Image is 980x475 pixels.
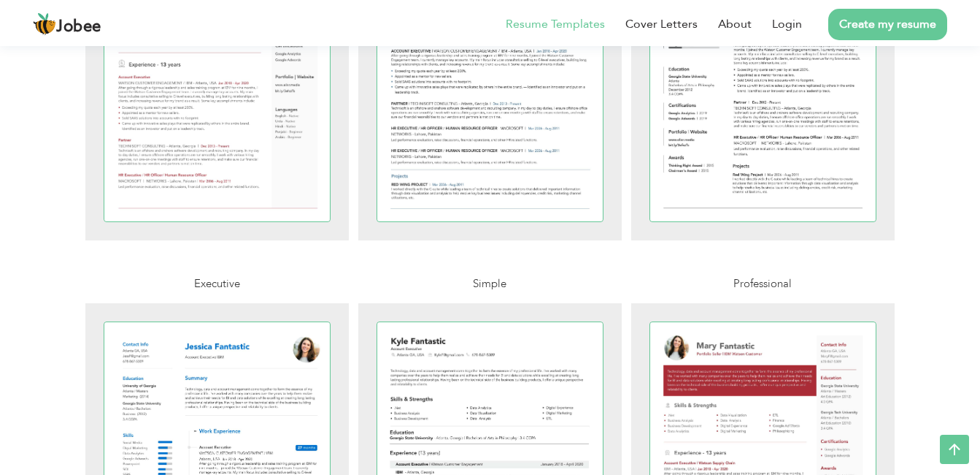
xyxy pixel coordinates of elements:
[772,15,802,33] a: Login
[33,12,56,36] img: jobee.io
[56,19,101,35] span: Jobee
[194,276,240,291] span: Executive
[718,15,752,33] a: About
[733,276,792,291] span: Professional
[506,15,605,33] a: Resume Templates
[625,15,698,33] a: Cover Letters
[33,12,101,36] a: Jobee
[473,276,506,291] span: Simple
[828,9,947,40] a: Create my resume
